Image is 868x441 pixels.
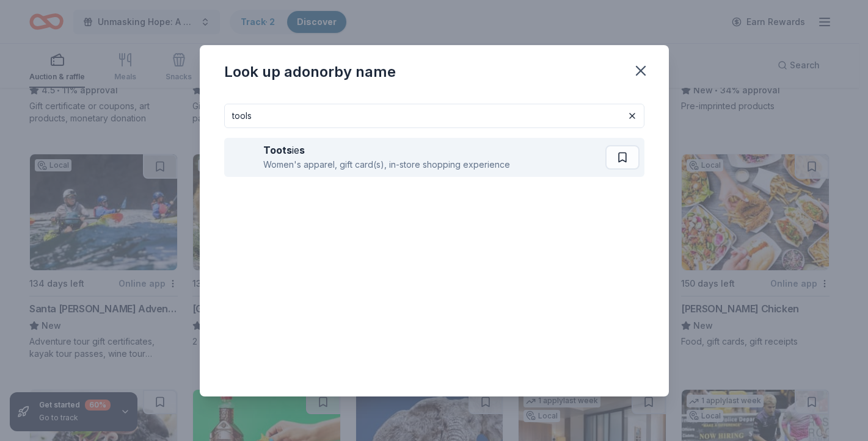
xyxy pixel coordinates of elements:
[224,62,396,82] div: Look up a donor by name
[229,143,258,172] img: Image for Tootsies
[224,104,644,128] input: Search
[263,143,510,157] div: ie
[263,157,510,172] div: Women's apparel, gift card(s), in-store shopping experience
[263,144,292,156] strong: Toots
[299,144,305,156] strong: s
